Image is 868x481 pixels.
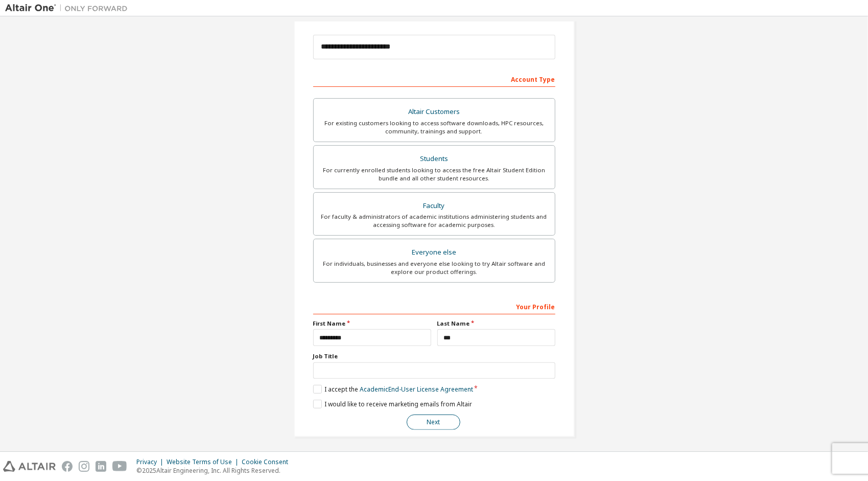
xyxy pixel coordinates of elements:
[360,385,473,394] a: Academic End-User License Agreement
[313,71,555,87] div: Account Type
[320,152,549,166] div: Students
[3,461,56,472] img: altair_logo.svg
[96,461,106,472] img: linkedin.svg
[79,461,89,472] img: instagram.svg
[320,119,549,135] div: For existing customers looking to access software downloads, HPC resources, community, trainings ...
[313,385,473,394] label: I accept the
[136,458,167,466] div: Privacy
[320,213,549,229] div: For faculty & administrators of academic institutions administering students and accessing softwa...
[313,400,472,408] label: I would like to receive marketing emails from Altair
[320,166,549,182] div: For currently enrolled students looking to access the free Altair Student Edition bundle and all ...
[407,415,460,430] button: Next
[320,245,549,260] div: Everyone else
[5,3,133,13] img: Altair One
[437,319,555,328] label: Last Name
[320,260,549,276] div: For individuals, businesses and everyone else looking to try Altair software and explore our prod...
[320,105,549,119] div: Altair Customers
[313,352,555,360] label: Job Title
[167,458,242,466] div: Website Terms of Use
[313,298,555,314] div: Your Profile
[320,199,549,213] div: Faculty
[62,461,73,472] img: facebook.svg
[112,461,127,472] img: youtube.svg
[242,458,294,466] div: Cookie Consent
[313,319,431,328] label: First Name
[136,466,294,475] p: © 2025 Altair Engineering, Inc. All Rights Reserved.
